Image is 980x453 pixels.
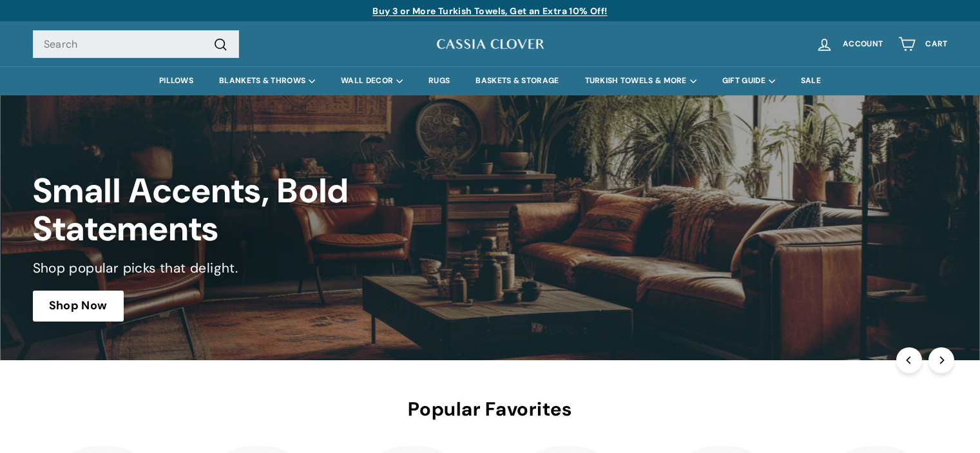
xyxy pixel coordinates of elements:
span: Account [843,40,883,48]
summary: BLANKETS & THROWS [206,66,328,95]
input: Search [33,30,239,59]
summary: WALL DECOR [328,66,416,95]
a: BASKETS & STORAGE [463,66,572,95]
a: Account [808,25,890,63]
summary: GIFT GUIDE [709,66,788,95]
button: Next [928,347,954,373]
a: Buy 3 or More Turkish Towels, Get an Extra 10% Off! [372,5,607,17]
a: PILLOWS [146,66,206,95]
span: Cart [925,40,947,48]
a: Cart [890,25,955,63]
button: Previous [896,347,922,373]
summary: TURKISH TOWELS & MORE [572,66,709,95]
a: RUGS [416,66,463,95]
div: Primary [7,66,974,95]
h2: Popular Favorites [33,399,948,420]
a: SALE [788,66,834,95]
